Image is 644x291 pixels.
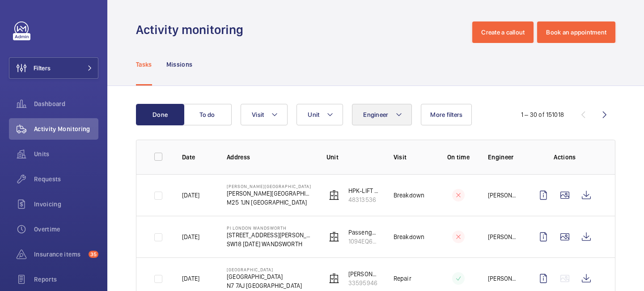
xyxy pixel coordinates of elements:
p: Passenger Lift Staff [348,228,379,237]
button: Done [136,104,184,125]
p: [PERSON_NAME] [PERSON_NAME] [488,274,518,283]
p: Actions [533,153,597,162]
span: Insurance items [34,250,85,259]
div: 1 – 30 of 151018 [521,110,564,119]
button: Filters [9,57,98,79]
button: Unit [297,104,343,125]
span: 35 [89,251,98,258]
p: 1094EQ6260/CP70971 [348,237,379,246]
p: SW18 [DATE] WANDSWORTH [227,240,312,248]
span: Dashboard [34,99,98,108]
h1: Activity monitoring [136,21,249,38]
span: More filters [430,111,462,118]
p: [PERSON_NAME] [488,191,518,200]
p: Tasks [136,60,152,69]
p: Missions [166,60,193,69]
img: elevator.svg [329,273,339,284]
p: [PERSON_NAME] [488,232,518,241]
p: HPK-LIFT OUTBOUND [348,186,379,195]
p: Address [227,153,312,162]
p: N7 7AJ [GEOGRAPHIC_DATA] [227,281,302,290]
span: Unit [308,111,319,118]
button: More filters [421,104,472,125]
p: [GEOGRAPHIC_DATA] [227,272,302,281]
p: [STREET_ADDRESS][PERSON_NAME] [227,231,312,240]
p: [PERSON_NAME][GEOGRAPHIC_DATA] [227,184,312,189]
span: Overtime [34,225,98,234]
button: To do [183,104,232,125]
p: Breakdown [394,232,425,241]
span: Activity Monitoring [34,124,98,133]
p: [DATE] [182,191,199,200]
p: PI London Wandsworth [227,225,312,231]
span: Visit [252,111,264,118]
img: elevator.svg [329,190,339,201]
button: Create a callout [472,21,534,43]
span: Units [34,150,98,158]
p: Engineer [488,153,518,162]
p: [GEOGRAPHIC_DATA] [227,267,302,272]
p: On time [443,153,474,162]
button: Book an appointment [537,21,615,43]
span: Reports [34,275,98,284]
p: [PERSON_NAME] House [348,270,379,278]
p: Date [182,153,212,162]
p: [DATE] [182,232,199,241]
span: Filters [34,64,51,73]
p: M25 1JN [GEOGRAPHIC_DATA] [227,198,312,207]
span: Requests [34,175,98,184]
button: Engineer [352,104,412,125]
img: elevator.svg [329,231,339,242]
span: Engineer [363,111,388,118]
p: Unit [326,153,379,162]
p: 48313536 [348,195,379,204]
p: 33595946 [348,278,379,287]
p: [PERSON_NAME][GEOGRAPHIC_DATA] [227,189,312,198]
p: Repair [394,274,411,283]
p: Breakdown [394,191,425,200]
span: Invoicing [34,200,98,209]
p: Visit [394,153,429,162]
p: [DATE] [182,274,199,283]
button: Visit [241,104,288,125]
